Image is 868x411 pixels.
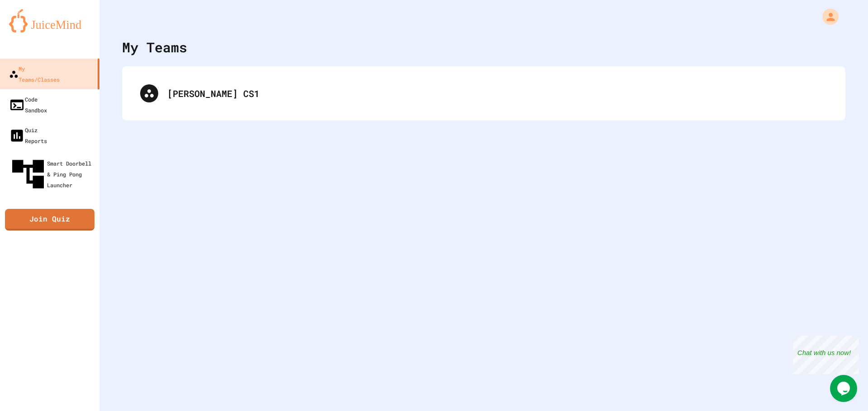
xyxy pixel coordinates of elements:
div: My Teams/Classes [9,63,60,85]
iframe: chat widget [830,375,859,402]
div: My Account [813,6,841,27]
div: My Teams [122,37,187,57]
div: [PERSON_NAME] CS1 [167,87,827,100]
div: Smart Doorbell & Ping Pong Launcher [9,155,96,193]
div: Quiz Reports [9,125,47,146]
a: Join Quiz [5,209,94,231]
div: Code Sandbox [9,94,47,115]
div: [PERSON_NAME] CS1 [131,75,836,111]
img: logo-orange.svg [9,9,90,32]
iframe: chat widget [793,336,859,374]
